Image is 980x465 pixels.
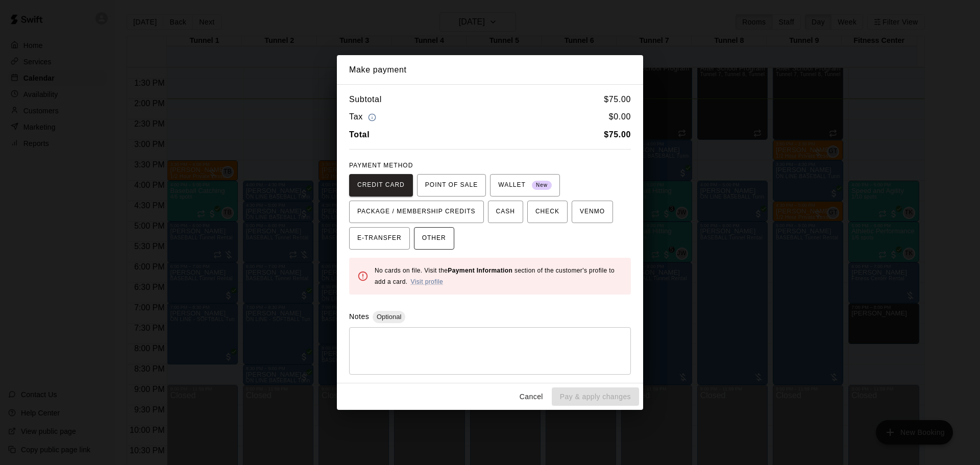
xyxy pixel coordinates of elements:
span: CREDIT CARD [357,177,405,193]
b: Total [349,130,370,139]
b: $ 75.00 [604,130,631,139]
h2: Make payment [337,55,643,85]
span: PAYMENT METHOD [349,162,413,169]
span: New [532,179,552,192]
button: CREDIT CARD [349,174,413,197]
span: CHECK [535,204,559,220]
span: PACKAGE / MEMBERSHIP CREDITS [357,204,476,220]
button: CHECK [527,201,568,223]
b: Payment Information [448,267,512,274]
button: OTHER [414,227,454,250]
h6: Tax [349,110,379,124]
button: E-TRANSFER [349,227,410,250]
span: E-TRANSFER [357,230,402,247]
span: POINT OF SALE [425,177,478,193]
h6: $ 0.00 [609,110,631,124]
button: CASH [488,201,523,223]
button: WALLET New [490,174,560,197]
span: CASH [496,204,515,220]
span: WALLET [498,177,552,193]
h6: Subtotal [349,93,382,106]
a: Visit profile [410,278,443,285]
button: PACKAGE / MEMBERSHIP CREDITS [349,201,484,223]
span: OTHER [422,230,446,247]
span: VENMO [580,204,605,220]
button: VENMO [572,201,613,223]
span: No cards on file. Visit the section of the customer's profile to add a card. [375,267,615,285]
h6: $ 75.00 [604,93,631,106]
span: Optional [373,313,405,321]
button: Cancel [515,387,548,406]
label: Notes [349,312,369,321]
button: POINT OF SALE [417,174,486,197]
